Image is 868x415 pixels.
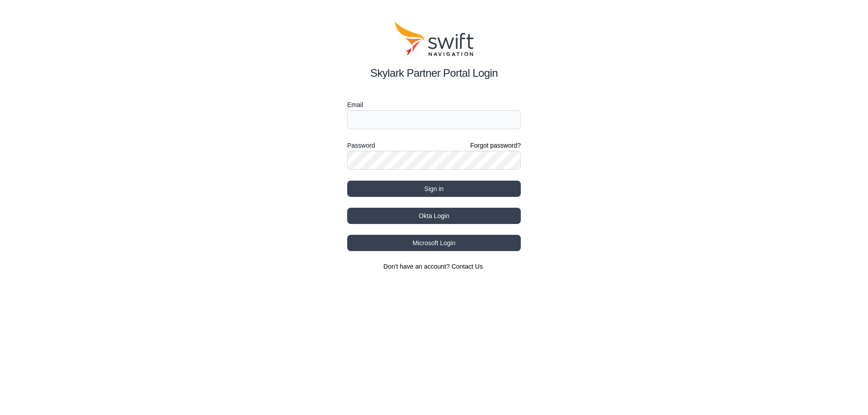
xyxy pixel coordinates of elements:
[347,235,521,251] button: Microsoft Login
[347,140,375,151] label: Password
[347,99,521,110] label: Email
[347,181,521,197] button: Sign in
[347,208,521,224] button: Okta Login
[470,141,521,150] a: Forgot password?
[347,65,521,81] h2: Skylark Partner Portal Login
[347,262,521,271] section: Don't have an account?
[452,263,483,270] a: Contact Us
